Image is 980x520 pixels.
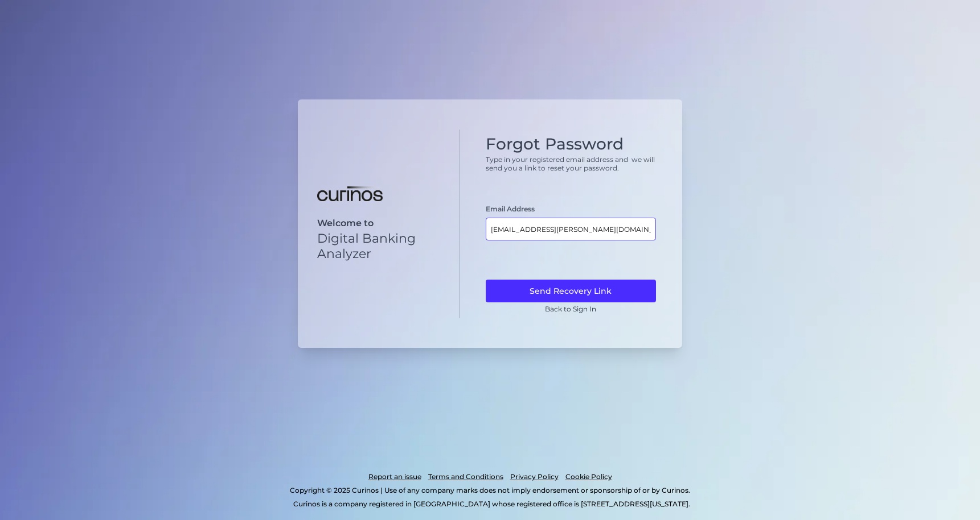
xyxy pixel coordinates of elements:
[486,155,657,172] p: Type in your registered email address and we will send you a link to reset your password.
[368,470,421,484] a: Report an issue
[317,186,383,201] img: Digital Banking Analyzer
[565,470,612,484] a: Cookie Policy
[486,280,657,302] button: Send Recovery Link
[59,497,924,511] p: Curinos is a company registered in [GEOGRAPHIC_DATA] whose registered office is [STREET_ADDRESS][...
[545,305,596,313] a: Back to Sign In
[317,231,440,261] p: Digital Banking Analyzer
[486,135,657,154] h1: Forgot Password
[510,470,559,484] a: Privacy Policy
[317,218,440,228] p: Welcome to
[486,205,535,213] label: Email Address
[428,470,503,484] a: Terms and Conditions
[486,218,657,240] input: Email
[56,484,924,497] p: Copyright © 2025 Curinos | Use of any company marks does not imply endorsement or sponsorship of ...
